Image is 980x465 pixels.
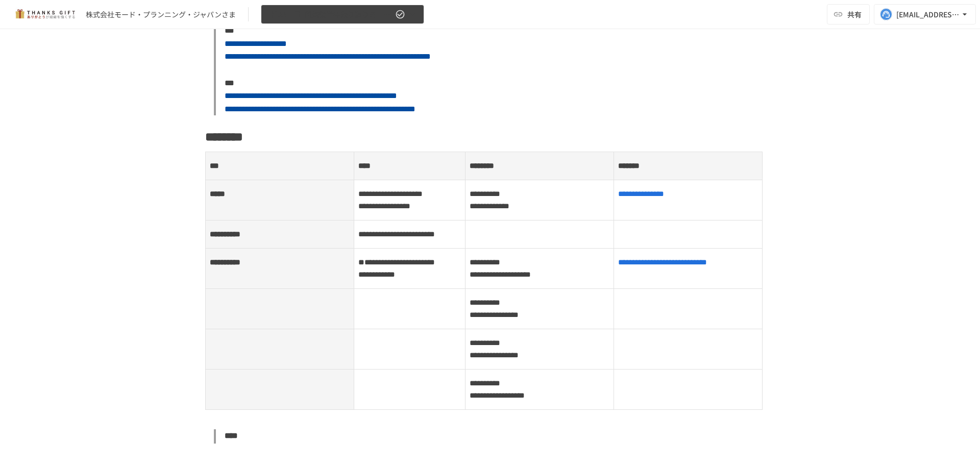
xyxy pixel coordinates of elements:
[267,8,393,21] span: 【[DATE]】開始後半年振り返りミーティング
[12,6,78,22] img: mMP1OxWUAhQbsRWCurg7vIHe5HqDpP7qZo7fRoNLXQh
[827,4,870,25] button: 共有
[847,9,862,20] span: 共有
[896,8,960,21] div: [EMAIL_ADDRESS][DOMAIN_NAME]
[86,9,236,20] div: 株式会社モード・プランニング・ジャパンさま
[261,5,424,25] button: 【[DATE]】開始後半年振り返りミーティング
[874,4,976,25] button: [EMAIL_ADDRESS][DOMAIN_NAME]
